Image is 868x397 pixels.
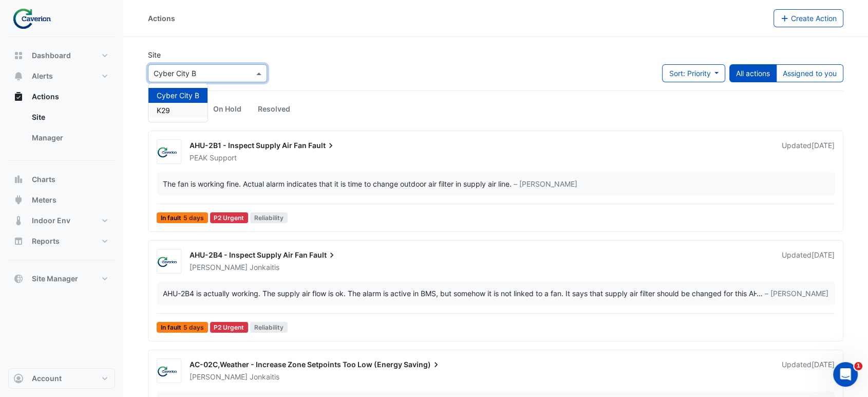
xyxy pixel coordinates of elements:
[190,372,248,381] span: [PERSON_NAME]
[308,140,336,151] span: Fault
[13,274,24,284] app-icon: Site Manager
[12,8,59,29] img: Company Logo
[812,141,835,150] span: Fri 29-Aug-2025 11:42 EEST
[8,45,115,66] button: Dashboard
[8,268,115,289] button: Site Manager
[8,190,115,210] button: Meters
[13,195,24,205] app-icon: Meters
[250,262,279,273] span: Jonkaitis
[8,210,115,231] button: Indoor Env
[729,64,777,82] button: All actions
[404,359,441,370] span: Saving)
[157,147,181,157] img: Caverion
[183,215,204,221] span: 5 days
[854,362,862,370] span: 1
[250,99,298,118] a: Resolved
[8,107,115,152] div: Actions
[32,236,60,246] span: Reports
[13,92,24,102] app-icon: Actions
[32,274,78,284] span: Site Manager
[13,50,24,61] app-icon: Dashboard
[157,322,208,333] span: In fault
[32,215,70,226] span: Indoor Env
[148,13,175,24] div: Actions
[190,153,207,162] span: PEAK
[791,14,837,23] span: Create Action
[210,212,249,223] div: P2 Urgent
[163,178,512,189] div: The fan is working fine. Actual alarm indicates that it is time to change outdoor air filter in s...
[163,288,828,299] div: …
[210,322,249,333] div: P2 Urgent
[157,212,208,223] span: In fault
[157,106,170,115] span: K29
[24,128,115,148] a: Manager
[833,362,858,387] iframe: Intercom live chat
[8,368,115,389] button: Account
[309,250,337,260] span: Fault
[8,231,115,251] button: Reports
[32,71,53,81] span: Alerts
[148,84,207,122] div: Options List
[205,99,250,118] a: On Hold
[157,91,199,100] span: Cyber City B
[8,86,115,107] button: Actions
[782,359,835,382] div: Updated
[32,50,71,61] span: Dashboard
[190,360,402,369] span: AC-02C,Weather - Increase Zone Setpoints Too Low (Energy
[8,169,115,190] button: Charts
[183,324,204,331] span: 5 days
[13,71,24,81] app-icon: Alerts
[782,140,835,163] div: Updated
[157,366,181,376] img: Caverion
[765,288,828,299] span: – [PERSON_NAME]
[8,66,115,86] button: Alerts
[24,107,115,128] a: Site
[32,174,55,185] span: Charts
[782,250,835,273] div: Updated
[13,174,24,185] app-icon: Charts
[13,236,24,246] app-icon: Reports
[13,215,24,226] app-icon: Indoor Env
[190,141,307,150] span: AHU-2B1 - Inspect Supply Air Fan
[250,322,288,333] span: Reliability
[190,250,308,259] span: AHU-2B4 - Inspect Supply Air Fan
[32,195,56,205] span: Meters
[157,257,181,267] img: Caverion
[163,288,757,299] div: AHU-2B4 is actually working. The supply air flow is ok. The alarm is active in BMS, but somehow i...
[148,49,161,60] label: Site
[662,64,725,82] button: Sort: Priority
[773,9,844,27] button: Create Action
[32,92,59,102] span: Actions
[776,64,843,82] button: Assigned to you
[32,373,62,384] span: Account
[190,263,248,272] span: [PERSON_NAME]
[514,178,577,189] span: – [PERSON_NAME]
[812,360,835,369] span: Wed 13-Aug-2025 15:13 EEST
[812,250,835,259] span: Thu 14-Aug-2025 16:18 EEST
[250,212,288,223] span: Reliability
[250,372,279,382] span: Jonkaitis
[210,153,237,163] span: Support
[669,69,710,78] span: Sort: Priority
